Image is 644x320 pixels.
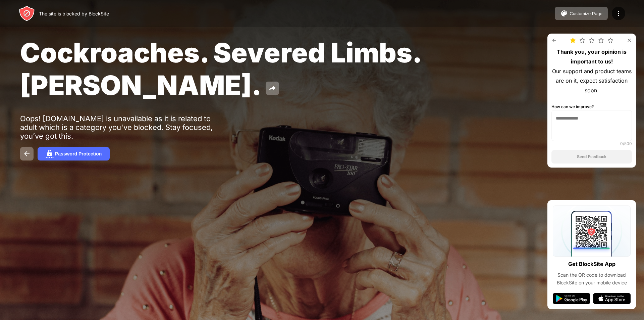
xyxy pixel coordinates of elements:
div: Our support and product teams are on it, expect satisfaction soon. [551,66,632,95]
img: google-play.svg [553,293,590,304]
img: star.svg [580,38,585,43]
div: Get BlockSite App [568,259,615,269]
img: star.svg [598,38,604,43]
div: Oops! [DOMAIN_NAME] is unavailable as it is related to adult which is a category you've blocked. ... [20,114,227,140]
img: share.svg [268,84,276,92]
img: star-full.svg [570,38,576,43]
img: header-logo.svg [19,5,35,21]
img: back.svg [23,150,31,158]
button: Send Feedback [551,150,632,164]
img: app-store.svg [593,293,631,304]
div: Thank you, your opinion is important to us! [551,47,632,66]
img: pallet.svg [560,9,568,17]
img: qrcode.svg [553,205,631,257]
button: Customize Page [555,7,608,20]
div: Customize Page [570,11,602,16]
div: 0 /500 [620,141,632,146]
img: star.svg [608,38,613,43]
img: menu-icon.svg [614,9,623,17]
img: password.svg [46,150,54,158]
div: How can we improve? [551,103,594,110]
img: star.svg [589,38,594,43]
img: rate-us-close.svg [627,38,632,43]
span: Cockroaches. Severed Limbs. [PERSON_NAME]. [20,36,421,101]
div: Scan the QR code to download BlockSite on your mobile device [553,271,631,286]
div: Password Protection [55,151,102,156]
img: rate-us-back.svg [551,38,557,43]
button: Password Protection [38,147,110,161]
div: The site is blocked by BlockSite [39,11,109,16]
